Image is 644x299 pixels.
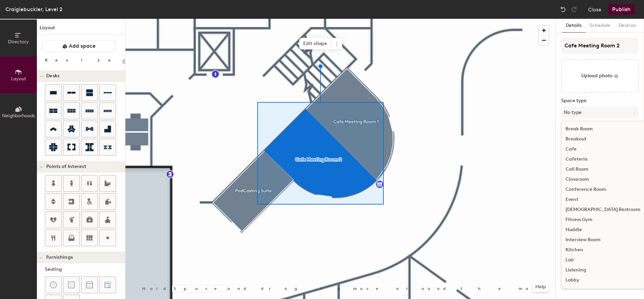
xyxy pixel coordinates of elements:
button: Stool [45,276,62,293]
button: Add space [42,40,115,52]
button: Upload photo [561,59,639,93]
img: Cushion [68,282,75,288]
img: Redo [571,6,577,13]
img: Stool [50,282,57,288]
h1: Layout [37,24,125,35]
div: Resize [45,57,119,63]
button: Schedule [586,19,614,33]
span: Directory [8,39,29,45]
span: Desks [46,73,59,79]
button: Cushion [63,276,80,293]
div: Seating [45,266,125,273]
div: Craigiebuckler, Level 2 [5,5,62,13]
img: Couch (corner) [104,282,111,288]
button: Couch (middle) [81,276,98,293]
button: Publish [608,4,635,15]
button: Devices [614,19,640,33]
span: Points of Interest [46,164,86,169]
span: Edit shape [299,38,331,49]
img: Undo [560,6,567,13]
span: Layout [11,76,26,82]
button: Details [562,19,586,33]
span: Add space [69,43,96,49]
button: Help [533,282,549,292]
button: No type [561,106,639,118]
span: Furnishings [46,255,73,260]
button: Close [588,4,601,15]
button: Couch (corner) [99,276,116,293]
img: Couch (middle) [86,282,93,288]
label: Space type [561,98,639,103]
span: Neighborhoods [2,113,35,119]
